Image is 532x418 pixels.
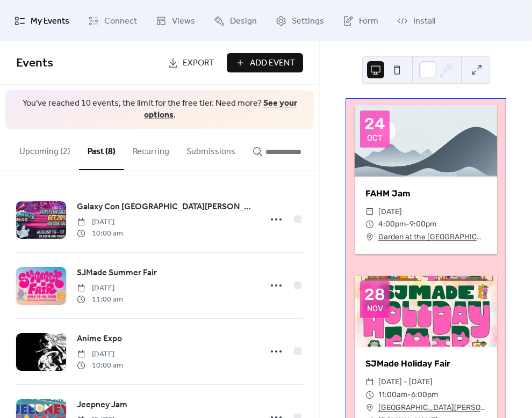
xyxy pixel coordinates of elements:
[6,4,77,37] a: My Events
[77,266,157,280] a: SJMade Summer Fair
[77,332,122,346] a: Anime Expo
[364,287,385,303] div: 28
[378,218,406,231] span: 4:00pm
[365,388,374,401] div: ​
[77,360,123,371] span: 10:00 am
[144,95,297,123] a: See your options
[183,57,214,70] span: Export
[389,4,443,37] a: Install
[268,4,332,37] a: Settings
[365,231,374,244] div: ​
[292,13,324,30] span: Settings
[16,52,53,75] span: Events
[364,116,385,132] div: 24
[16,98,303,122] span: You've reached 10 events, the limit for the free tier. Need more? .
[77,333,122,346] span: Anime Expo
[378,401,486,414] a: [GEOGRAPHIC_DATA][PERSON_NAME]
[365,206,374,218] div: ​
[77,228,123,239] span: 10:00 am
[365,401,374,414] div: ​
[124,129,178,169] button: Recurring
[160,53,222,72] a: Export
[367,305,383,313] div: Nov
[409,218,436,231] span: 9:00pm
[11,129,79,169] button: Upcoming (2)
[80,4,145,37] a: Connect
[378,388,407,401] span: 11:00am
[367,134,383,142] div: Oct
[77,267,157,280] span: SJMade Summer Fair
[413,13,435,30] span: Install
[378,231,486,244] a: Garden at the [GEOGRAPHIC_DATA]
[365,358,450,369] a: SJMade Holiday Fair
[31,13,69,30] span: My Events
[411,388,438,401] span: 6:00pm
[335,4,386,37] a: Form
[172,13,195,30] span: Views
[359,13,378,30] span: Form
[230,13,257,30] span: Design
[77,399,127,412] span: Jeepney Jam
[148,4,203,37] a: Views
[406,218,409,231] span: -
[79,129,124,170] button: Past (8)
[378,206,402,218] span: [DATE]
[378,376,433,388] span: [DATE] - [DATE]
[77,283,123,294] span: [DATE]
[355,187,497,200] div: FAHM Jam
[365,218,374,231] div: ​
[77,200,255,214] a: Galaxy Con [GEOGRAPHIC_DATA][PERSON_NAME]
[77,398,127,412] a: Jeepney Jam
[407,388,411,401] span: -
[365,376,374,388] div: ​
[104,13,137,30] span: Connect
[206,4,265,37] a: Design
[77,217,123,228] span: [DATE]
[178,129,244,169] button: Submissions
[77,294,123,305] span: 11:00 am
[77,201,255,214] span: Galaxy Con [GEOGRAPHIC_DATA][PERSON_NAME]
[77,349,123,360] span: [DATE]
